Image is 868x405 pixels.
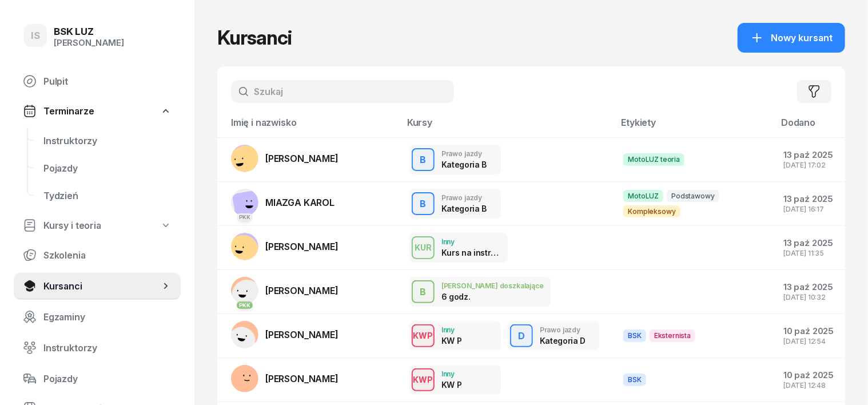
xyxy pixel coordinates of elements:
[412,324,435,347] button: KWP
[416,196,431,212] div: B
[43,220,101,231] span: Kursy i teoria
[623,153,684,165] span: MotoLUZ teoria
[416,152,431,168] div: B
[441,150,487,157] div: Prawo jazdy
[441,238,501,245] div: Inny
[34,182,181,209] a: Tydzień
[623,205,680,217] span: Kompleksowy
[650,329,695,342] span: Eksternista
[441,326,462,333] div: Inny
[265,241,339,252] span: [PERSON_NAME]
[265,153,339,164] span: [PERSON_NAME]
[14,241,181,269] a: Szkolenia
[540,336,586,346] div: Kategoria D
[441,282,544,289] div: [PERSON_NAME] doszkalające
[783,337,836,345] div: [DATE] 12:54
[43,190,172,201] span: Tydzień
[265,285,339,296] span: [PERSON_NAME]
[14,303,181,331] a: Egzaminy
[783,326,836,336] div: 10 paź 2025
[237,301,253,309] div: PKK
[43,281,160,292] span: Kursanci
[441,292,501,301] div: 6 godz.
[623,374,646,386] span: BSK
[231,189,335,216] a: PKKMIAZGA KAROL
[412,192,435,215] button: B
[441,204,487,213] div: Kategoria B
[783,282,836,292] div: 13 paź 2025
[783,293,836,301] div: [DATE] 10:32
[412,236,435,259] button: KUR
[783,150,836,160] div: 13 paź 2025
[265,197,335,208] span: MIAZGA KAROL
[510,324,533,347] button: D
[783,370,836,380] div: 10 paź 2025
[43,76,172,87] span: Pulpit
[441,160,487,169] div: Kategoria B
[412,148,435,171] button: B
[34,127,181,154] a: Instruktorzy
[34,154,181,182] a: Pojazdy
[409,372,438,387] div: KWP
[14,272,181,300] a: Kursanci
[43,312,172,323] span: Egzaminy
[513,328,529,344] div: D
[623,329,646,342] span: BSK
[441,194,487,201] div: Prawo jazdy
[14,365,181,392] a: Pojazdy
[540,326,586,333] div: Prawo jazdy
[43,250,172,261] span: Szkolenia
[409,328,438,343] div: KWP
[771,33,833,43] span: Nowy kursant
[441,370,462,378] div: Inny
[416,284,431,300] div: B
[738,23,845,53] button: Nowy kursant
[783,161,836,169] div: [DATE] 17:02
[783,382,836,389] div: [DATE] 12:48
[410,240,436,255] div: KUR
[217,27,292,48] h1: Kursanci
[265,373,339,384] span: [PERSON_NAME]
[231,365,339,392] a: [PERSON_NAME]
[783,194,836,204] div: 13 paź 2025
[774,117,845,138] th: Dodano
[623,190,663,202] span: MotoLUZ
[54,27,124,37] div: BSK LUZ
[265,329,339,340] span: [PERSON_NAME]
[231,321,339,348] a: [PERSON_NAME]
[412,280,435,303] button: B
[14,334,181,362] a: Instruktorzy
[441,336,462,346] div: KW P
[14,98,181,124] a: Terminarze
[783,205,836,213] div: [DATE] 16:17
[43,163,172,174] span: Pojazdy
[237,213,253,221] div: PKK
[667,190,719,202] span: Podstawowy
[783,238,836,248] div: 13 paź 2025
[231,277,339,304] a: PKK[PERSON_NAME]
[43,343,172,354] span: Instruktorzy
[412,368,435,391] button: KWP
[43,136,172,146] span: Instruktorzy
[614,117,774,138] th: Etykiety
[783,249,836,257] div: [DATE] 11:35
[31,31,40,41] span: IS
[217,117,400,138] th: Imię i nazwisko
[400,117,614,138] th: Kursy
[14,67,181,95] a: Pulpit
[231,145,339,172] a: [PERSON_NAME]
[43,106,94,117] span: Terminarze
[231,80,454,103] input: Szukaj
[43,374,172,384] span: Pojazdy
[14,213,181,238] a: Kursy i teoria
[441,248,501,257] div: Kurs na instruktora
[441,380,462,390] div: KW P
[231,233,339,260] a: [PERSON_NAME]
[54,38,124,48] div: [PERSON_NAME]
